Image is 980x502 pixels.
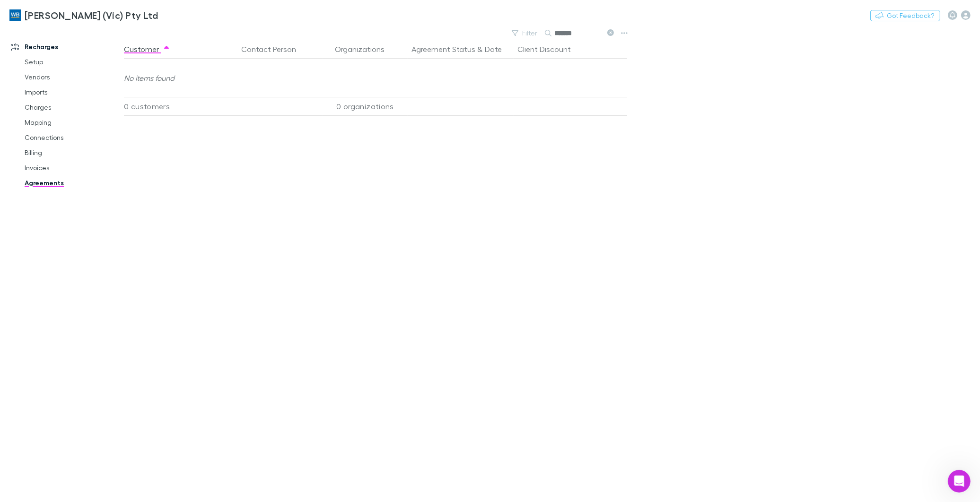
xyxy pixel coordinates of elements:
button: Agreement Status [411,40,475,59]
iframe: Intercom live chat [948,470,971,493]
a: Imports [15,85,130,100]
button: Date [485,40,502,59]
a: [PERSON_NAME] (Vic) Pty Ltd [4,4,164,26]
a: Agreements [15,175,130,190]
a: Recharges [2,39,130,54]
div: 0 organizations [323,97,408,116]
a: Billing [15,145,130,160]
button: Organizations [335,40,396,59]
button: Customer [124,40,170,59]
button: Contact Person [241,40,307,59]
button: Got Feedback? [870,10,940,21]
a: Mapping [15,115,130,130]
div: No items found [124,59,637,97]
a: Connections [15,130,130,145]
button: Client Discount [517,40,582,59]
a: Charges [15,100,130,115]
div: 0 customers [124,97,237,116]
div: & [411,40,510,59]
a: Setup [15,54,130,69]
img: William Buck (Vic) Pty Ltd's Logo [9,9,21,21]
h3: [PERSON_NAME] (Vic) Pty Ltd [25,9,158,21]
a: Vendors [15,69,130,85]
button: Filter [507,27,543,39]
a: Invoices [15,160,130,175]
